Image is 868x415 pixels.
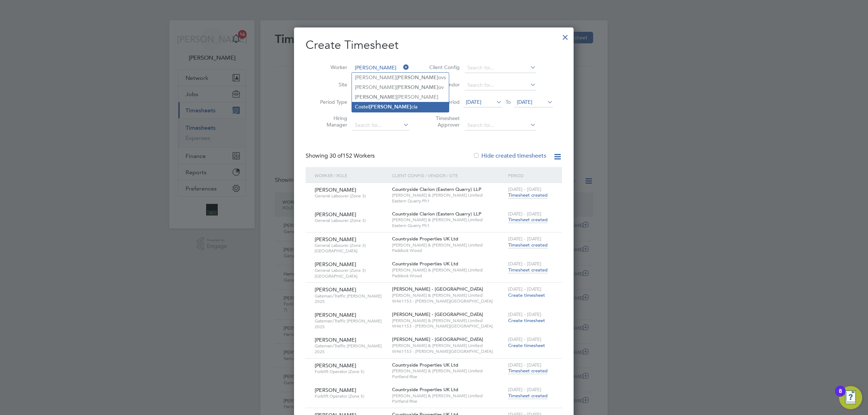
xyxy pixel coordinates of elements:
[315,293,387,304] span: Gateman/Traffic [PERSON_NAME] 2025
[392,393,505,399] span: [PERSON_NAME] & [PERSON_NAME] Limited
[508,211,541,217] span: [DATE] - [DATE]
[315,387,356,393] span: [PERSON_NAME]
[517,99,532,105] span: [DATE]
[392,236,458,242] span: Countryside Properties UK Ltd
[508,286,541,292] span: [DATE] - [DATE]
[392,343,505,348] span: [PERSON_NAME] & [PERSON_NAME] Limited
[392,368,505,374] span: [PERSON_NAME] & [PERSON_NAME] Limited
[315,312,356,318] span: [PERSON_NAME]
[392,323,505,329] span: W461153 - [PERSON_NAME][GEOGRAPHIC_DATA]
[315,286,356,293] span: [PERSON_NAME]
[508,217,548,223] span: Timesheet created
[392,292,505,298] span: [PERSON_NAME] & [PERSON_NAME] Limited
[508,261,541,267] span: [DATE] - [DATE]
[315,211,356,218] span: [PERSON_NAME]
[392,248,505,253] span: Paddock Wood
[392,362,458,368] span: Countryside Properties UK Ltd
[315,81,347,88] label: Site
[315,268,387,279] span: General Labourer (Zone 3) [GEOGRAPHIC_DATA]
[839,391,842,401] div: 8
[315,236,356,243] span: [PERSON_NAME]
[466,99,481,105] span: [DATE]
[315,337,356,343] span: [PERSON_NAME]
[465,63,536,73] input: Search for...
[508,242,548,248] span: Timesheet created
[839,386,862,409] button: Open Resource Center, 8 new notifications
[329,152,375,159] span: 152 Workers
[315,393,387,399] span: Forklift Operator (Zone 5)
[392,374,505,380] span: Portland Rise
[392,286,483,292] span: [PERSON_NAME] - [GEOGRAPHIC_DATA]
[508,393,548,399] span: Timesheet created
[315,343,387,354] span: Gateman/Traffic [PERSON_NAME] 2025
[392,192,505,198] span: [PERSON_NAME] & [PERSON_NAME] Limited
[392,348,505,354] span: W461153 - [PERSON_NAME][GEOGRAPHIC_DATA]
[503,97,513,107] span: To
[465,80,536,90] input: Search for...
[396,74,438,81] b: [PERSON_NAME]
[352,102,449,112] li: Costel cia
[392,261,458,267] span: Countryside Properties UK Ltd
[315,193,387,199] span: General Labourer (Zone 3)
[508,317,545,324] span: Create timesheet
[392,318,505,324] span: [PERSON_NAME] & [PERSON_NAME] Limited
[392,398,505,404] span: Portland Rise
[508,311,541,317] span: [DATE] - [DATE]
[392,217,505,223] span: [PERSON_NAME] & [PERSON_NAME] Limited
[465,120,536,131] input: Search for...
[508,336,541,342] span: [DATE] - [DATE]
[508,236,541,242] span: [DATE] - [DATE]
[352,63,409,73] input: Search for...
[315,99,347,105] label: Period Type
[392,311,483,317] span: [PERSON_NAME] - [GEOGRAPHIC_DATA]
[508,362,541,368] span: [DATE] - [DATE]
[508,186,541,192] span: [DATE] - [DATE]
[315,115,347,128] label: Hiring Manager
[427,64,460,70] label: Client Config
[315,243,387,254] span: General Labourer (Zone 3) [GEOGRAPHIC_DATA]
[473,152,546,159] label: Hide created timesheets
[392,223,505,228] span: Eastern Quarry Ph1
[315,261,356,268] span: [PERSON_NAME]
[315,187,356,193] span: [PERSON_NAME]
[508,292,545,298] span: Create timesheet
[352,73,449,82] li: [PERSON_NAME] ovs
[315,369,387,375] span: Forklift Operator (Zone 5)
[369,104,411,110] b: [PERSON_NAME]
[392,198,505,204] span: Eastern Quarry Ph1
[508,192,548,198] span: Timesheet created
[392,211,481,217] span: Countryside Clarion (Eastern Quarry) LLP
[508,368,548,374] span: Timesheet created
[396,84,438,90] b: [PERSON_NAME]
[329,152,342,159] span: 30 of
[313,167,390,184] div: Worker / Role
[315,64,347,70] label: Worker
[390,167,506,184] div: Client Config / Vendor / Site
[392,386,458,393] span: Countryside Properties UK Ltd
[352,82,449,92] li: [PERSON_NAME] ov
[392,336,483,342] span: [PERSON_NAME] - [GEOGRAPHIC_DATA]
[508,386,541,393] span: [DATE] - [DATE]
[427,115,460,128] label: Timesheet Approver
[315,362,356,369] span: [PERSON_NAME]
[508,267,548,273] span: Timesheet created
[352,120,409,131] input: Search for...
[392,242,505,248] span: [PERSON_NAME] & [PERSON_NAME] Limited
[306,152,376,160] div: Showing
[392,298,505,304] span: W461153 - [PERSON_NAME][GEOGRAPHIC_DATA]
[508,342,545,348] span: Create timesheet
[355,94,397,100] b: [PERSON_NAME]
[315,218,387,223] span: General Labourer (Zone 3)
[506,167,555,184] div: Period
[392,267,505,273] span: [PERSON_NAME] & [PERSON_NAME] Limited
[306,38,562,53] h2: Create Timesheet
[315,318,387,329] span: Gateman/Traffic [PERSON_NAME] 2025
[392,186,481,192] span: Countryside Clarion (Eastern Quarry) LLP
[352,92,449,102] li: [PERSON_NAME]
[392,273,505,279] span: Paddock Wood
